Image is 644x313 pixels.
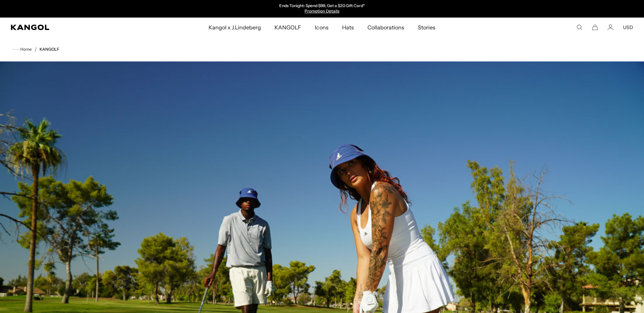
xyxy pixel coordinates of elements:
a: Icons [308,18,335,37]
div: 1 of 2 [253,3,392,14]
span: Kangol x J.Lindeberg [209,18,261,37]
a: Kangol x J.Lindeberg [202,18,268,37]
p: Ends Tonight: Spend $99, Get a $20 Gift Card* [279,3,365,9]
a: Promotion Details [305,8,339,14]
a: KANGOLF [40,47,59,52]
span: KANGOLF [275,18,301,37]
li: / [32,45,37,53]
a: Account [607,24,614,30]
a: Collaborations [361,18,411,37]
slideshow-component: Announcement bar [253,3,392,14]
span: Stories [418,18,435,37]
span: Hats [342,18,354,37]
summary: Search here [576,24,582,30]
button: Cart [592,24,598,30]
span: Icons [315,18,328,37]
a: KANGOLF [268,18,308,37]
span: Collaborations [367,18,404,37]
a: Stories [411,18,442,37]
button: USD [623,24,633,30]
a: Kangol [11,25,138,30]
span: Home [19,47,32,52]
a: Home [13,46,32,52]
a: Hats [335,18,361,37]
div: Announcement [253,3,392,14]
